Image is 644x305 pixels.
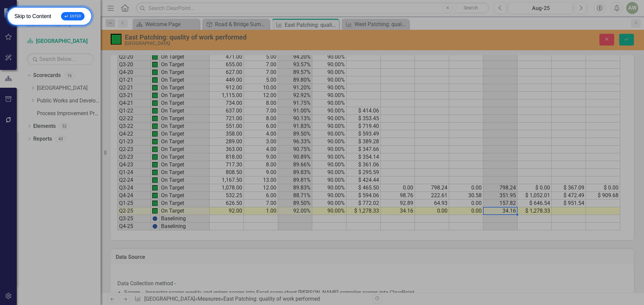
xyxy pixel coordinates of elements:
img: qoi8+tDX1Cshe4MRLoHWif8bEvsCPCNk57B6+9lXPthTOQ7A3rnoEaU+zTknrDqvQEDZRz6ZrJ6BwAAAAASUVORK5CYII= [152,139,158,144]
td: $ 646.54 [518,200,552,207]
td: 89.50% [278,200,312,207]
td: 90.00% [312,192,346,200]
a: Road & Bridge Summary Report [204,20,268,28]
td: 798.24 [415,184,449,192]
td: On Target [160,184,210,192]
td: 6.00 [244,123,278,130]
td: 92.00% [278,207,312,215]
td: 0.00 [449,207,483,215]
td: 90.00% [312,92,346,99]
td: On Target [160,76,210,84]
div: Welcome Page [145,20,198,28]
input: Search Below... [27,53,94,65]
td: 34.16 [483,207,518,215]
img: BgCOk07PiH71IgAAAABJRU5ErkJggg== [152,216,158,221]
td: 655.00 [210,61,244,69]
td: 4.00 [244,146,278,153]
td: 222.61 [415,192,449,200]
td: $ 353.45 [346,115,381,123]
td: 8.00 [244,161,278,169]
td: On Target [160,107,210,115]
img: qoi8+tDX1Cshe4MRLoHWif8bEvsCPCNk57B6+9lXPthTOQ7A3rnoEaU+zTknrDqvQEDZRz6ZrJ6BwAAAAASUVORK5CYII= [152,131,158,137]
td: 92.00 [210,207,244,215]
td: 157.82 [483,200,518,207]
a: Scorecards [33,72,61,79]
h3: Data Source [116,254,629,260]
td: 92.92% [278,92,312,99]
td: 89.83% [278,184,312,192]
td: 90.00% [312,200,346,207]
img: qoi8+tDX1Cshe4MRLoHWif8bEvsCPCNk57B6+9lXPthTOQ7A3rnoEaU+zTknrDqvQEDZRz6ZrJ6BwAAAAASUVORK5CYII= [152,185,158,190]
td: 89.83% [278,169,312,176]
td: 637.00 [210,107,244,115]
td: 88.71% [278,192,312,200]
img: qoi8+tDX1Cshe4MRLoHWif8bEvsCPCNk57B6+9lXPthTOQ7A3rnoEaU+zTknrDqvQEDZRz6ZrJ6BwAAAAASUVORK5CYII= [152,124,158,129]
td: 6.00 [244,192,278,200]
img: qoi8+tDX1Cshe4MRLoHWif8bEvsCPCNk57B6+9lXPthTOQ7A3rnoEaU+zTknrDqvQEDZRz6ZrJ6BwAAAAASUVORK5CYII= [152,108,158,113]
a: Process Improvement Program [37,110,101,118]
td: Q1-23 [117,138,151,146]
div: Aug-25 [511,4,571,12]
img: On Target [111,34,121,45]
div: East Patching: quality of work performed [223,296,320,302]
td: $ 347.66 [346,146,381,153]
td: 90.00% [312,184,346,192]
td: $ 0.00 [518,184,552,192]
td: $ 361.06 [346,161,381,169]
td: On Target [160,69,210,76]
td: 12.00 [244,92,278,99]
td: On Target [160,169,210,176]
td: Q1-21 [117,76,151,84]
td: On Target [160,99,210,107]
td: 1,115.00 [210,92,244,99]
td: On Target [160,130,210,138]
img: BgCOk07PiH71IgAAAABJRU5ErkJggg== [152,224,158,229]
td: 5.00 [244,53,278,61]
td: $ 389.28 [346,138,381,146]
div: East Patching: quality of work performed [125,33,404,41]
div: 52 [59,123,70,129]
td: 13.00 [244,176,278,184]
td: 7.00 [244,200,278,207]
td: 5.00 [244,76,278,84]
button: Search [454,3,487,13]
td: 90.00% [312,123,346,130]
img: qoi8+tDX1Cshe4MRLoHWif8bEvsCPCNk57B6+9lXPthTOQ7A3rnoEaU+zTknrDqvQEDZRz6ZrJ6BwAAAAASUVORK5CYII= [152,100,158,106]
td: $ 593.49 [346,130,381,138]
div: 16 [64,73,75,78]
td: $ 465.50 [346,184,381,192]
div: West Patching: quality of work performed [355,20,407,28]
input: Search ClearPoint... [136,2,489,14]
a: Public Works and Development [37,97,101,105]
td: 90.00% [312,130,346,138]
img: qoi8+tDX1Cshe4MRLoHWif8bEvsCPCNk57B6+9lXPthTOQ7A3rnoEaU+zTknrDqvQEDZRz6ZrJ6BwAAAAASUVORK5CYII= [152,85,158,90]
td: Q1-24 [117,169,151,176]
td: Q2-22 [117,115,151,123]
td: Q4-25 [117,223,151,230]
td: On Target [160,61,210,69]
td: Q2-25 [117,207,151,215]
img: qoi8+tDX1Cshe4MRLoHWif8bEvsCPCNk57B6+9lXPthTOQ7A3rnoEaU+zTknrDqvQEDZRz6ZrJ6BwAAAAASUVORK5CYII= [152,62,158,67]
td: On Target [160,92,210,99]
td: 1,078.00 [210,184,244,192]
td: Q3-20 [117,61,151,69]
td: 89.57% [278,69,312,76]
td: $ 909.68 [586,192,620,200]
td: $ 0.00 [586,184,620,192]
td: $ 414.06 [346,107,381,115]
td: 94.20% [278,53,312,61]
td: Q2-21 [117,84,151,92]
td: 0.00 [449,184,483,192]
td: 12.00 [244,184,278,192]
td: Q4-20 [117,69,151,76]
td: 90.00% [312,169,346,176]
td: Q3-25 [117,215,151,223]
td: $ 772.02 [346,200,381,207]
td: 89.50% [278,130,312,138]
td: On Target [160,84,210,92]
td: 90.00% [312,161,346,169]
td: $ 424.44 [346,176,381,184]
a: Elements [33,123,56,130]
div: AW [626,2,638,14]
a: Measures [198,296,221,302]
